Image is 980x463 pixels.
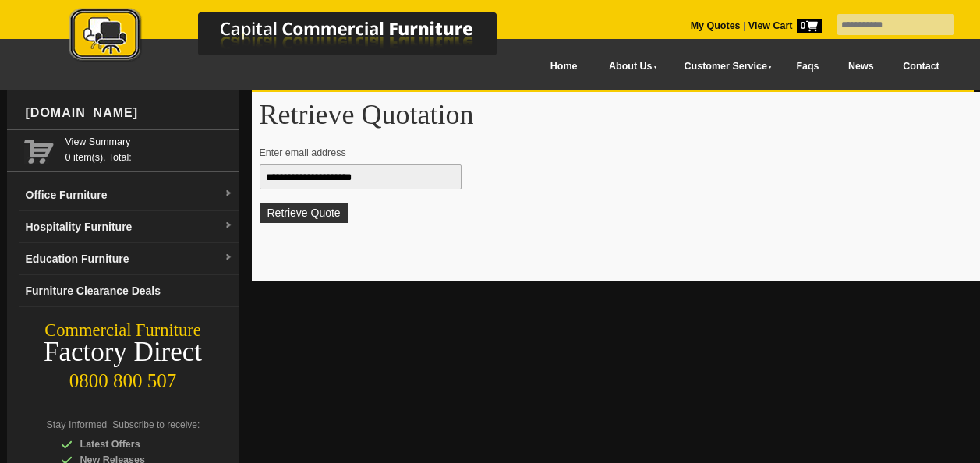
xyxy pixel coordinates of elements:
[19,179,239,211] a: Office Furnituredropdown
[797,19,822,33] span: 0
[19,90,239,136] div: [DOMAIN_NAME]
[691,20,741,31] a: My Quotes
[61,436,209,452] div: Latest Offers
[748,20,822,31] strong: View Cart
[19,275,239,307] a: Furniture Clearance Deals
[27,8,572,65] img: Capital Commercial Furniture Logo
[7,362,239,392] div: 0800 800 507
[47,419,108,430] span: Stay Informed
[745,20,821,31] a: View Cart0
[19,243,239,275] a: Education Furnituredropdown
[65,134,233,150] a: View Summary
[224,221,233,231] img: dropdown
[782,49,834,84] a: Faqs
[592,49,667,84] a: About Us
[65,134,233,163] span: 0 item(s), Total:
[27,8,572,69] a: Capital Commercial Furniture Logo
[224,253,233,263] img: dropdown
[833,49,888,84] a: News
[19,211,239,243] a: Hospitality Furnituredropdown
[112,419,200,430] span: Subscribe to receive:
[7,341,239,363] div: Factory Direct
[260,145,967,161] p: Enter email address
[224,189,233,199] img: dropdown
[260,203,348,223] button: Retrieve Quote
[7,320,239,341] div: Commercial Furniture
[888,49,953,84] a: Contact
[667,49,781,84] a: Customer Service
